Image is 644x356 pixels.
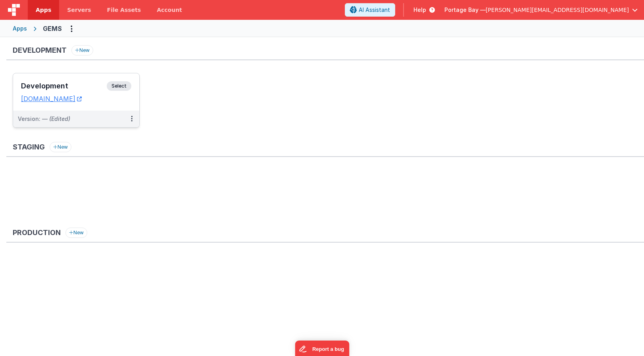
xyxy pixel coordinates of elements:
[13,143,45,151] h3: Staging
[444,6,638,14] button: Portage Bay — [PERSON_NAME][EMAIL_ADDRESS][DOMAIN_NAME]
[13,25,27,33] div: Apps
[13,229,61,237] h3: Production
[486,6,629,14] span: [PERSON_NAME][EMAIL_ADDRESS][DOMAIN_NAME]
[13,46,67,54] h3: Development
[50,142,71,152] button: New
[65,22,78,35] button: Options
[36,6,51,14] span: Apps
[359,6,390,14] span: AI Assistant
[65,228,87,238] button: New
[413,6,426,14] span: Help
[18,115,70,123] div: Version: —
[49,115,70,122] span: (Edited)
[107,81,131,91] span: Select
[71,45,93,56] button: New
[21,82,107,90] h3: Development
[107,6,141,14] span: File Assets
[21,95,82,103] a: [DOMAIN_NAME]
[345,3,395,17] button: AI Assistant
[43,24,62,33] div: GEMS
[444,6,486,14] span: Portage Bay —
[67,6,91,14] span: Servers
